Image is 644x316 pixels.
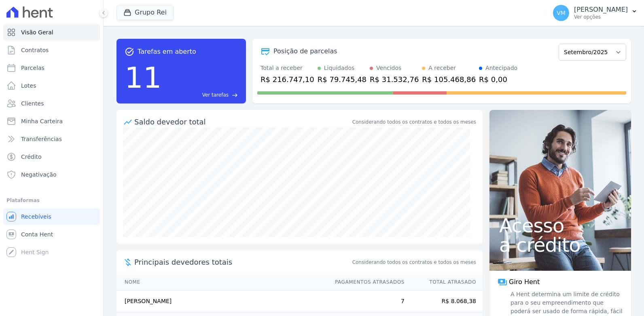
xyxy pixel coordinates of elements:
[324,64,355,72] div: Liquidados
[125,47,134,57] span: task_alt
[3,166,100,183] a: Negativação
[3,226,100,242] a: Conta Hent
[6,196,97,205] div: Plataformas
[232,92,238,98] span: east
[352,259,476,266] span: Considerando todos os contratos e todos os meses
[499,216,621,235] span: Acesso
[165,91,238,99] a: Ver tarefas east
[485,64,517,72] div: Antecipado
[376,64,401,72] div: Vencidos
[21,82,36,90] span: Lotes
[138,47,196,57] span: Tarefas em aberto
[21,64,44,72] span: Parcelas
[479,74,517,85] div: R$ 0,00
[21,117,63,125] span: Minha Carteira
[21,171,57,179] span: Negativação
[117,291,327,312] td: [PERSON_NAME]
[134,116,351,127] div: Saldo devedor total
[3,95,100,112] a: Clientes
[3,42,100,58] a: Contratos
[405,274,483,291] th: Total Atrasado
[3,78,100,94] a: Lotes
[370,74,419,85] div: R$ 31.532,76
[21,99,44,107] span: Clientes
[202,91,229,99] span: Ver tarefas
[117,5,174,20] button: Grupo Rei
[21,135,62,143] span: Transferências
[21,230,53,238] span: Conta Hent
[261,74,314,85] div: R$ 216.747,10
[547,2,644,24] button: VM [PERSON_NAME] Ver opções
[327,291,405,312] td: 7
[574,6,628,14] p: [PERSON_NAME]
[3,209,100,225] a: Recebíveis
[3,131,100,147] a: Transferências
[352,118,476,126] div: Considerando todos os contratos e todos os meses
[125,57,162,99] div: 11
[3,60,100,76] a: Parcelas
[422,74,476,85] div: R$ 105.468,86
[21,28,53,36] span: Visão Geral
[509,277,540,287] span: Giro Hent
[273,46,337,56] div: Posição de parcelas
[405,291,483,312] td: R$ 8.068,38
[3,113,100,129] a: Minha Carteira
[428,64,456,72] div: A receber
[574,14,628,20] p: Ver opções
[557,10,566,16] span: VM
[117,274,327,291] th: Nome
[499,235,621,255] span: a crédito
[318,74,366,85] div: R$ 79.745,48
[21,46,49,54] span: Contratos
[134,257,351,268] span: Principais devedores totais
[3,24,100,40] a: Visão Geral
[3,149,100,165] a: Crédito
[21,213,51,221] span: Recebíveis
[21,153,42,161] span: Crédito
[327,274,405,291] th: Pagamentos Atrasados
[261,64,314,72] div: Total a receber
